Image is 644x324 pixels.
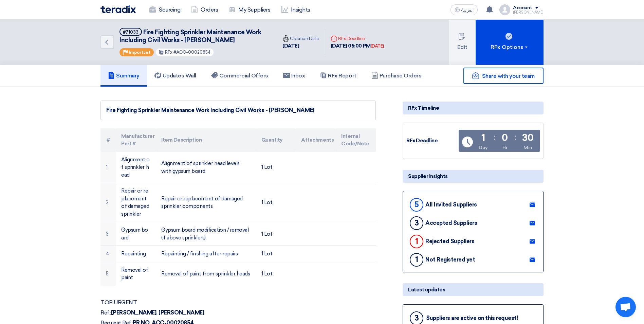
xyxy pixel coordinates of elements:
[276,2,316,17] a: Insights
[106,106,370,114] div: Fire Fighting Sprinkler Maintenance Work Including Civil Works - [PERSON_NAME]
[406,137,457,145] div: RFx Deadline
[615,297,636,317] a: Open chat
[502,133,508,143] div: 0
[223,2,276,17] a: My Suppliers
[449,20,476,65] button: Edit
[173,50,211,55] span: #ACC-00020854
[523,144,532,151] div: Min
[154,72,196,79] h5: Updates Wall
[425,238,474,245] div: Rejected Suppliers
[116,222,156,246] td: Gypsum board
[256,262,296,286] td: 1 Lot
[116,183,156,222] td: Repair or replacement of damaged sprinkler
[256,183,296,222] td: 1 Lot
[116,246,156,262] td: Repainting
[450,4,478,15] button: العربية
[522,133,533,143] div: 30
[100,5,136,13] img: Teradix logo
[119,29,261,44] span: Fire Fighting Sprinkler Maintenance Work Including Civil Works - [PERSON_NAME]
[331,35,384,42] div: RFx Deadline
[256,246,296,262] td: 1 Lot
[100,299,376,306] p: TOP URGENT
[426,315,518,321] div: Suppliers are active on this request!
[123,30,139,34] div: #71033
[100,262,116,286] td: 5
[410,235,423,248] div: 1
[481,133,485,143] div: 1
[482,73,535,79] span: Share with your team
[156,128,256,152] th: Item Description
[100,309,376,316] p: Ref.:
[282,35,319,42] div: Creation Date
[371,72,422,79] h5: Purchase Orders
[494,131,496,143] div: :
[283,72,305,79] h5: Inbox
[100,152,116,183] td: 1
[129,50,150,55] span: Important
[461,8,474,13] span: العربية
[119,28,269,44] h5: Fire Fighting Sprinkler Maintenance Work Including Civil Works - Aziz Mall Jeddah
[499,4,510,15] img: profile_test.png
[476,20,544,65] button: RFx Options
[276,65,313,87] a: Inbox
[256,152,296,183] td: 1 Lot
[165,50,172,55] span: RFx
[513,11,544,14] div: [PERSON_NAME]
[156,183,256,222] td: Repair or replacement of damaged sprinkler components.
[100,246,116,262] td: 4
[256,128,296,152] th: Quantity
[100,183,116,222] td: 2
[364,65,429,87] a: Purchase Orders
[331,42,384,50] div: [DATE] 05:00 PM
[479,144,487,151] div: Day
[144,2,186,17] a: Sourcing
[282,42,319,50] div: [DATE]
[410,198,423,212] div: 5
[100,222,116,246] td: 3
[296,128,336,152] th: Attachments
[425,220,477,226] div: Accepted Suppliers
[256,222,296,246] td: 1 Lot
[186,2,223,17] a: Orders
[371,43,384,50] div: [DATE]
[156,152,256,183] td: Alignment of sprinkler head levels with gypsum board.
[116,262,156,286] td: Removal of paint
[116,152,156,183] td: Alignment of sprinkler head
[502,144,507,151] div: Hr
[211,72,268,79] h5: Commercial Offers
[320,72,356,79] h5: RFx Report
[147,65,204,87] a: Updates Wall
[100,65,147,87] a: Summary
[514,131,516,143] div: :
[312,65,364,87] a: RFx Report
[116,128,156,152] th: Manufacturer Part #
[100,128,116,152] th: #
[491,43,529,51] div: RFx Options
[156,246,256,262] td: Repainting / finishing after repairs
[403,170,544,183] div: Supplier Insights
[403,102,544,114] div: RFx Timeline
[156,262,256,286] td: Removal of paint from sprinkler heads
[513,5,532,11] div: Account
[336,128,376,152] th: Internal Code/Note
[410,216,423,230] div: 3
[410,253,423,267] div: 1
[425,256,475,263] div: Not Registered yet
[425,201,477,208] div: All Invited Suppliers
[108,72,140,79] h5: Summary
[204,65,276,87] a: Commercial Offers
[156,222,256,246] td: Gypsum board modification / removal (if above sprinklers).
[403,283,544,296] div: Latest updates
[111,309,204,316] strong: [PERSON_NAME], [PERSON_NAME]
